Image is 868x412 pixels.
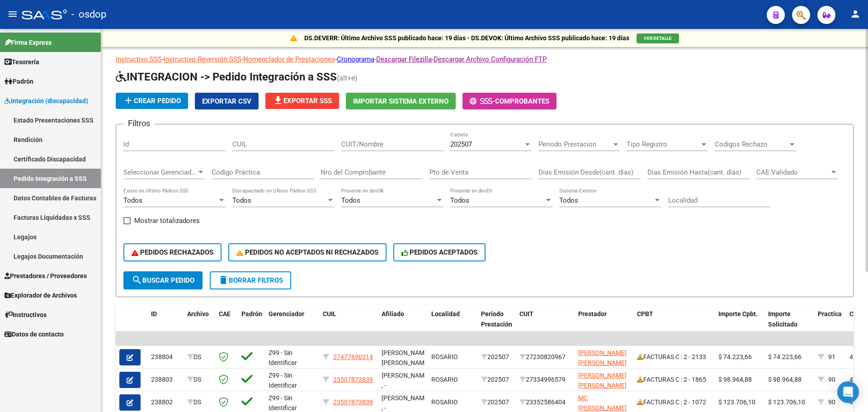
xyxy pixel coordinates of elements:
span: PEDIDOS ACEPTADOS [401,248,478,256]
div: 202507 [481,352,512,362]
span: [PERSON_NAME] , - [382,372,430,389]
datatable-header-cell: Importe Cpbt. [715,304,764,344]
span: 23507873839 [333,376,373,383]
mat-icon: delete [218,275,229,285]
span: Practica [818,310,842,317]
span: Firma Express [5,38,52,47]
span: Tesorería [5,57,39,67]
span: 4 [849,398,853,406]
span: Explorador de Archivos [5,290,77,300]
span: MC [PERSON_NAME] [578,394,627,412]
span: 202507 [450,140,472,148]
span: Borrar Filtros [218,276,283,284]
span: Integración (discapacidad) [5,96,88,106]
span: Todos [341,196,360,204]
div: 202507 [481,374,512,385]
a: Cronograma [337,55,374,63]
span: VER DETALLE [644,36,672,41]
span: CUIT [519,310,533,317]
div: FACTURAS C : 2 - 2133 [637,352,711,362]
span: $ 123.706,10 [768,398,805,406]
span: Todos [559,196,578,204]
p: - - - - - [116,54,854,64]
span: 90 [828,376,835,383]
div: 27230820967 [519,352,571,362]
button: -Comprobantes [462,93,557,109]
span: Exportar CSV [202,97,251,105]
span: Datos de contacto [5,329,64,339]
button: Buscar Pedido [123,271,203,289]
div: Open Intercom Messenger [837,381,859,403]
div: 27334996579 [519,374,571,385]
span: Localidad [431,310,460,317]
span: Todos [450,196,469,204]
span: $ 123.706,10 [718,398,755,406]
datatable-header-cell: ID [147,304,184,344]
span: Codigos Rechazo [715,140,788,148]
datatable-header-cell: CAE [215,304,238,344]
span: 91 [828,353,835,360]
datatable-header-cell: CUIL [319,304,378,344]
span: $ 74.223,66 [718,353,752,360]
span: - [470,97,495,105]
span: $ 74.223,66 [768,353,802,360]
datatable-header-cell: Gerenciador [265,304,319,344]
span: Prestador [578,310,607,317]
span: 23507873839 [333,398,373,406]
span: ROSARIO [431,398,458,406]
datatable-header-cell: CUIT [516,304,575,344]
button: Exportar SSS [265,93,339,109]
a: Descargar Archivo Configuración FTP [434,55,547,63]
span: Instructivos [5,310,47,320]
span: Tipo Registro [627,140,700,148]
datatable-header-cell: Prestador [575,304,633,344]
a: Nomenclador de Prestaciones [243,55,335,63]
span: Z99 - Sin Identificar [269,349,297,367]
span: Período Prestación [481,310,512,328]
div: FACTURAS C : 2 - 1865 [637,374,711,385]
span: $ 98.964,88 [718,376,752,383]
span: ROSARIO [431,376,458,383]
span: CUIL [323,310,336,317]
span: Todos [123,196,142,204]
span: Buscar Pedido [132,276,194,284]
span: PEDIDOS NO ACEPTADOS NI RECHAZADOS [236,248,378,256]
span: Periodo Prestacion [538,140,612,148]
datatable-header-cell: Archivo [184,304,215,344]
span: Exportar SSS [273,97,332,105]
datatable-header-cell: Practica [814,304,846,344]
button: PEDIDOS NO ACEPTADOS NI RECHAZADOS [228,243,387,261]
button: VER DETALLE [637,33,679,43]
span: Z99 - Sin Identificar [269,372,297,389]
span: Crear Pedido [123,97,181,105]
button: Crear Pedido [116,93,188,109]
mat-icon: person [850,9,861,19]
datatable-header-cell: Afiliado [378,304,428,344]
span: INTEGRACION -> Pedido Integración a SSS [116,71,337,83]
div: FACTURAS C : 2 - 1072 [637,397,711,407]
span: 4 [849,376,853,383]
span: 4 [849,353,853,360]
span: Comprobantes [495,97,549,105]
span: $ 98.964,88 [768,376,802,383]
span: Seleccionar Gerenciador [123,168,197,176]
span: Mostrar totalizadores [134,215,200,226]
p: DS.DEVERR: Último Archivo SSS publicado hace: 19 días - DS.DEVOK: Último Archivo SSS publicado ha... [304,33,629,43]
a: Descargar Filezilla [376,55,432,63]
mat-icon: search [132,275,142,285]
button: PEDIDOS ACEPTADOS [393,243,486,261]
datatable-header-cell: Período Prestación [477,304,516,344]
span: ID [151,310,157,317]
mat-icon: file_download [273,95,283,106]
button: PEDIDOS RECHAZADOS [123,243,222,261]
span: Afiliado [382,310,404,317]
div: 238802 [151,397,180,407]
span: Gerenciador [269,310,304,317]
span: 27477690314 [333,353,373,360]
datatable-header-cell: Localidad [428,304,477,344]
span: (alt+e) [337,74,358,82]
span: Archivo [187,310,209,317]
span: CPBT [637,310,653,317]
span: Importe Cpbt. [718,310,758,317]
span: Padrón [5,76,33,86]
